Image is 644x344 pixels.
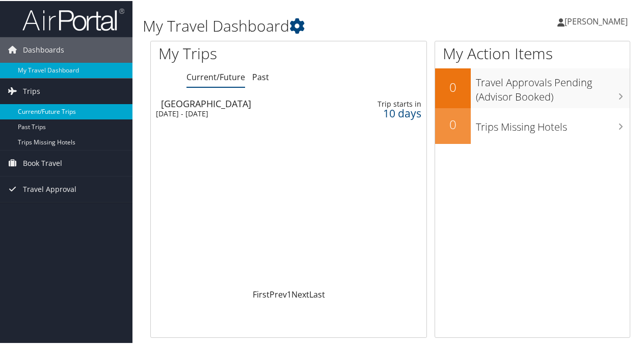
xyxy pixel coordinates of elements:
div: [GEOGRAPHIC_DATA] [161,98,333,107]
a: Last [309,288,325,299]
span: [PERSON_NAME] [565,15,628,26]
span: Book Travel [23,150,62,175]
h3: Trips Missing Hotels [476,114,630,133]
a: First [253,288,270,299]
a: Prev [270,288,287,299]
a: Past [252,70,269,82]
h1: My Trips [158,42,304,63]
span: Trips [23,78,40,103]
h1: My Travel Dashboard [143,14,473,36]
a: Current/Future [186,70,245,82]
a: [PERSON_NAME] [557,5,638,36]
img: airportal-logo.png [22,7,124,31]
span: Dashboards [23,36,64,62]
a: 1 [287,288,291,299]
a: Next [291,288,309,299]
div: Trip starts in [363,99,421,108]
h3: Travel Approvals Pending (Advisor Booked) [476,69,630,103]
div: [DATE] - [DATE] [156,108,328,117]
a: 0Trips Missing Hotels [435,107,630,143]
a: 0Travel Approvals Pending (Advisor Booked) [435,67,630,107]
h1: My Action Items [435,42,630,63]
h2: 0 [435,78,471,95]
span: Travel Approval [23,176,76,201]
div: 10 days [363,108,421,117]
h2: 0 [435,115,471,132]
